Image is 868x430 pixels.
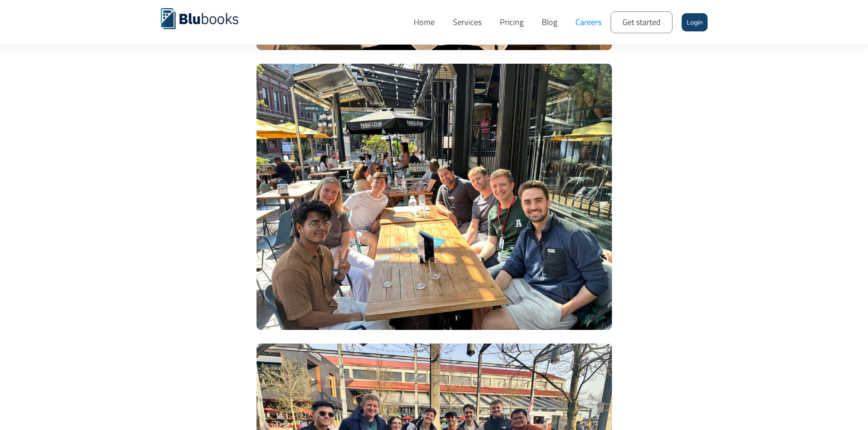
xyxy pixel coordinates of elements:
[444,7,491,38] a: Services
[533,7,566,38] a: Blog
[566,7,611,38] a: Careers
[161,7,252,29] a: home
[405,7,444,38] a: Home
[682,13,708,31] a: Login
[611,11,673,33] a: Get started
[491,7,533,38] a: Pricing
